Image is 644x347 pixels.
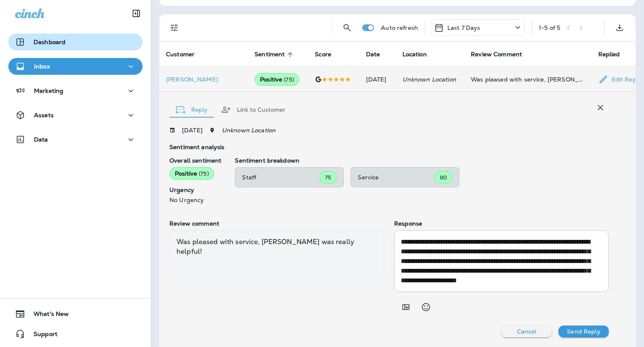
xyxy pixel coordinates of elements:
[8,305,143,322] button: What's New
[169,167,214,180] div: Positive
[402,51,438,58] span: Location
[325,174,331,181] span: 75
[166,51,195,58] span: Customer
[8,58,143,75] button: Inbox
[8,107,143,124] button: Assets
[222,126,275,134] em: Unknown Location
[8,326,143,342] button: Support
[214,95,292,125] button: Link to Customer
[284,76,294,83] span: ( 75 )
[366,51,380,58] span: Date
[8,131,143,148] button: Data
[199,170,209,177] span: ( 75 )
[34,63,50,70] p: Inbox
[315,51,331,58] span: Score
[339,19,356,36] button: Search Reviews
[359,67,396,92] td: [DATE]
[166,76,241,83] div: Click to view Customer Drawer
[558,326,609,337] button: Send Reply
[402,51,427,58] span: Location
[169,197,221,203] p: No Urgency
[517,328,537,335] p: Cancel
[166,76,241,83] p: [PERSON_NAME]
[315,51,342,58] span: Score
[169,230,384,281] div: Was pleased with service, [PERSON_NAME] was really helpful!
[8,34,143,50] button: Dashboard
[440,174,447,181] span: 80
[254,51,296,58] span: Sentiment
[381,24,418,31] p: Auto refresh
[166,19,183,36] button: Filters
[598,51,620,58] span: Replied
[471,51,522,58] span: Review Comment
[598,51,631,58] span: Replied
[125,5,148,22] button: Collapse Sidebar
[611,19,628,36] button: Export as CSV
[471,75,584,84] div: Was pleased with service, justin was really helpful!
[34,39,65,45] p: Dashboard
[34,112,54,118] p: Assets
[25,331,57,341] span: Support
[169,187,221,193] p: Urgency
[447,24,480,31] p: Last 7 Days
[242,174,319,181] p: Staff
[471,51,533,58] span: Review Comment
[25,310,69,321] span: What's New
[235,157,609,164] p: Sentiment breakdown
[394,220,609,227] p: Response
[608,76,641,83] p: Edit Reply
[34,87,63,94] p: Marketing
[418,299,434,315] button: Select an emoji
[358,174,434,181] p: Service
[169,144,609,150] p: Sentiment analysis
[182,127,203,134] p: [DATE]
[166,51,205,58] span: Customer
[402,76,456,83] em: Unknown Location
[169,157,221,164] p: Overall sentiment
[169,220,384,227] p: Review comment
[34,136,48,143] p: Data
[8,82,143,99] button: Marketing
[254,51,285,58] span: Sentiment
[169,95,214,125] button: Reply
[501,326,552,337] button: Cancel
[254,73,299,86] div: Positive
[539,24,560,31] div: 1 - 5 of 5
[366,51,391,58] span: Date
[397,299,414,315] button: Add in a premade template
[567,328,600,335] p: Send Reply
